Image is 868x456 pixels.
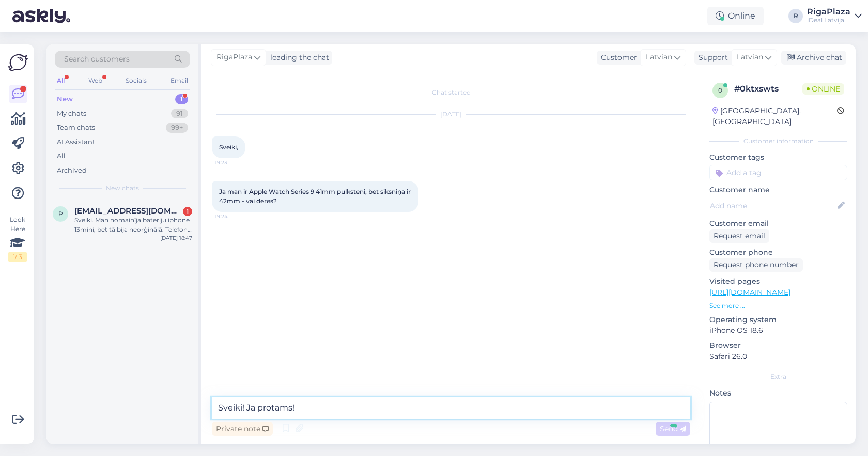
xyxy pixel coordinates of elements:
div: All [57,151,66,161]
div: iDeal Latvija [807,16,850,24]
p: Notes [709,388,847,399]
div: 91 [171,109,188,119]
p: Browser [709,340,847,351]
div: 1 [183,207,192,216]
span: New chats [106,184,139,193]
span: RigaPlaza [216,52,252,63]
p: Customer phone [709,247,847,258]
div: Request phone number [709,258,803,272]
a: [URL][DOMAIN_NAME] [709,287,791,297]
div: [DATE] 18:47 [160,234,192,242]
div: Request email [709,229,769,243]
input: Add a tag [709,165,847,180]
div: New [57,94,73,104]
img: Askly Logo [8,53,28,72]
span: Latvian [737,52,763,63]
span: p [58,210,63,218]
span: pitkevics96@inbox.lv [74,206,182,216]
span: Sveiki, [219,143,238,151]
div: 1 [175,94,188,104]
div: Archive chat [781,51,846,65]
div: Archived [57,165,87,176]
span: Ja man ir Apple Watch Series 9 41mm pulksteni, bet siksniņa ir 42mm - vai deres? [219,188,412,205]
div: 1 / 3 [8,252,27,262]
span: Online [802,83,844,95]
div: AI Assistant [57,137,95,147]
p: iPhone OS 18.6 [709,325,847,336]
div: Chat started [212,88,690,97]
p: Visited pages [709,276,847,287]
div: Customer information [709,136,847,146]
div: 99+ [166,123,188,133]
span: 0 [718,86,722,94]
div: Sveiki. Man nomainīja bateriju iphone 13mini, bet tā bija neorģinālā. Telefons tāpat ātri izlādēj... [74,216,192,234]
div: Customer [597,52,637,63]
div: # 0ktxswts [734,83,802,95]
p: Customer tags [709,152,847,163]
div: Support [694,52,728,63]
p: Customer name [709,185,847,195]
div: All [55,74,67,87]
div: RigaPlaza [807,8,850,16]
input: Add name [710,200,835,211]
div: Email [168,74,190,87]
p: Safari 26.0 [709,351,847,362]
div: [DATE] [212,110,690,119]
span: 19:23 [215,159,254,166]
div: Look Here [8,215,27,262]
p: Customer email [709,218,847,229]
div: Web [86,74,104,87]
span: Search customers [64,54,130,65]
span: Latvian [646,52,672,63]
div: Socials [123,74,149,87]
div: Online [707,7,764,25]
div: My chats [57,109,86,119]
div: Team chats [57,123,95,133]
div: R [788,9,803,23]
p: Operating system [709,314,847,325]
a: RigaPlazaiDeal Latvija [807,8,862,24]
p: See more ... [709,301,847,310]
div: leading the chat [266,52,329,63]
div: Extra [709,372,847,382]
div: [GEOGRAPHIC_DATA], [GEOGRAPHIC_DATA] [712,105,837,127]
span: 19:24 [215,212,254,220]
